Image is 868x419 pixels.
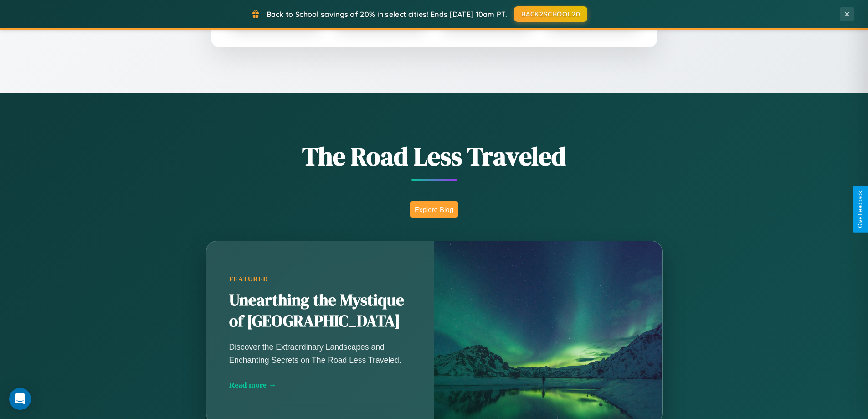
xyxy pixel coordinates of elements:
[229,380,411,390] div: Read more →
[267,10,507,19] span: Back to School savings of 20% in select cities! Ends [DATE] 10am PT.
[410,201,458,218] button: Explore Blog
[514,6,587,22] button: BACK2SCHOOL20
[229,275,411,283] div: Featured
[229,341,411,366] p: Discover the Extraordinary Landscapes and Enchanting Secrets on The Road Less Traveled.
[9,388,31,410] div: Open Intercom Messenger
[857,191,863,228] div: Give Feedback
[161,139,708,174] h1: The Road Less Traveled
[229,290,411,332] h2: Unearthing the Mystique of [GEOGRAPHIC_DATA]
